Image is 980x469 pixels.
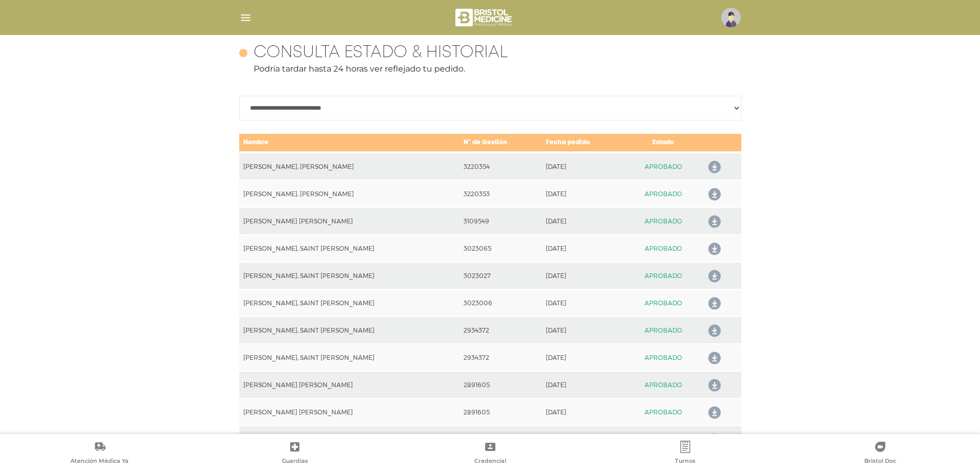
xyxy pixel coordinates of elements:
[239,317,460,344] td: [PERSON_NAME], SAINT [PERSON_NAME]
[70,457,129,466] span: Atención Médica Ya
[542,426,625,453] td: [DATE]
[239,11,252,24] img: Cober_menu-lines-white.svg
[542,317,625,344] td: [DATE]
[542,289,625,317] td: [DATE]
[459,262,542,289] td: 3023027
[783,441,978,467] a: Bristol Doc
[542,235,625,262] td: [DATE]
[625,398,702,426] td: APROBADO
[625,262,702,289] td: APROBADO
[197,441,392,467] a: Guardias
[459,371,542,398] td: 2891605
[459,344,542,371] td: 2934372
[239,398,460,426] td: [PERSON_NAME] [PERSON_NAME]
[625,426,702,453] td: APROBADO
[454,5,515,30] img: bristol-medicine-blanco.png
[625,180,702,207] td: APROBADO
[2,441,197,467] a: Atención Médica Ya
[721,8,741,27] img: profile-placeholder.svg
[864,457,896,466] span: Bristol Doc
[459,133,542,152] td: N° de Gestión
[282,457,308,466] span: Guardias
[239,344,460,371] td: [PERSON_NAME], SAINT [PERSON_NAME]
[625,152,702,180] td: APROBADO
[239,133,460,152] td: Nombre
[625,235,702,262] td: APROBADO
[459,180,542,207] td: 3220353
[239,262,460,289] td: [PERSON_NAME], SAINT [PERSON_NAME]
[542,344,625,371] td: [DATE]
[239,180,460,207] td: [PERSON_NAME], [PERSON_NAME]
[625,133,702,152] td: Estado
[239,426,460,453] td: [PERSON_NAME] [PERSON_NAME]
[625,289,702,317] td: APROBADO
[675,457,696,466] span: Turnos
[239,371,460,398] td: [PERSON_NAME] [PERSON_NAME]
[459,289,542,317] td: 3023006
[459,398,542,426] td: 2891605
[587,441,782,467] a: Turnos
[625,317,702,344] td: APROBADO
[625,207,702,235] td: APROBADO
[239,235,460,262] td: [PERSON_NAME], SAINT [PERSON_NAME]
[239,63,741,75] p: Podría tardar hasta 24 horas ver reflejado tu pedido.
[474,457,506,466] span: Credencial
[542,371,625,398] td: [DATE]
[459,426,542,453] td: 2891605
[239,152,460,180] td: [PERSON_NAME], [PERSON_NAME]
[254,43,508,63] h4: Consulta estado & historial
[393,441,587,467] a: Credencial
[542,398,625,426] td: [DATE]
[625,371,702,398] td: APROBADO
[459,235,542,262] td: 3023065
[459,207,542,235] td: 3109549
[542,207,625,235] td: [DATE]
[459,152,542,180] td: 3220354
[625,344,702,371] td: APROBADO
[542,262,625,289] td: [DATE]
[459,317,542,344] td: 2934372
[542,180,625,207] td: [DATE]
[239,289,460,317] td: [PERSON_NAME], SAINT [PERSON_NAME]
[542,152,625,180] td: [DATE]
[542,133,625,152] td: Fecha pedido
[239,207,460,235] td: [PERSON_NAME] [PERSON_NAME]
